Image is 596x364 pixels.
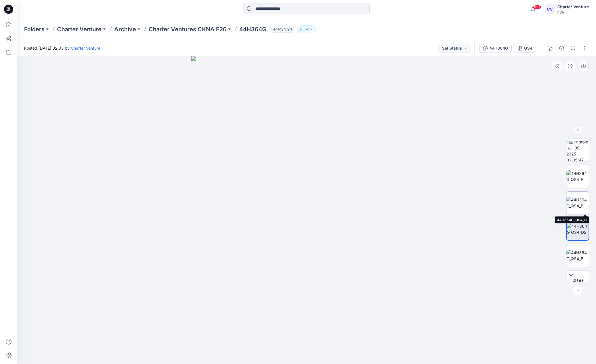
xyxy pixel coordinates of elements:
img: 44H364G_QS4_D [566,197,589,209]
p: 44H364G [239,25,266,33]
button: 44H364G [479,44,512,53]
span: Posted [DATE] 02:03 by [24,45,100,51]
div: 44H364G [489,45,508,51]
img: eyJhbGciOiJIUzI1NiIsImtpZCI6IjAiLCJzbHQiOiJzZXMiLCJ0eXAiOiJKV1QifQ.eyJkYXRhIjp7InR5cGUiOiJzdG9yYW... [191,56,422,364]
img: 44H364G_QS4_F [566,170,589,182]
button: QS4 [514,44,536,53]
a: Charter Ventures CKNA F26 [149,25,227,33]
div: Charter Venture [557,3,589,10]
a: Charter Venture [57,25,102,33]
span: Legacy Style [269,26,295,33]
button: Details [557,44,566,53]
div: CV [545,4,555,14]
img: turntable-01-09-2025-02:05:47 [566,139,589,161]
div: QS4 [524,45,532,51]
button: 52 [297,25,316,33]
p: 52 [305,26,309,32]
a: Archive [114,25,136,33]
div: PVH [557,10,589,15]
span: BW [572,277,583,287]
a: Charter Venture [71,46,100,50]
button: Legacy Style [266,25,295,33]
a: Folders [24,25,44,33]
span: 99+ [533,5,542,9]
img: 44H364G_QS4_B [566,250,589,262]
img: 44H364G_QS4_D2 [567,223,589,235]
